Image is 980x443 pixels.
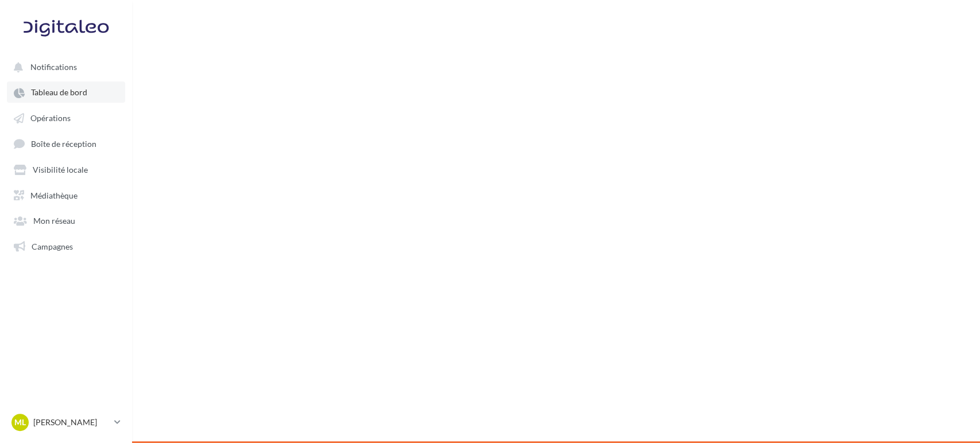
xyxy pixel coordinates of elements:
a: Visibilité locale [7,158,125,179]
span: Mon réseau [33,216,75,226]
a: Médiathèque [7,184,125,205]
span: Visibilité locale [33,165,88,174]
a: ML [PERSON_NAME] [9,411,123,433]
p: [PERSON_NAME] [33,417,110,428]
span: Boîte de réception [31,139,96,149]
a: Mon réseau [7,209,125,230]
span: ML [14,417,26,428]
span: Médiathèque [30,190,78,200]
span: Campagnes [32,241,73,251]
a: Tableau de bord [7,81,125,102]
span: Tableau de bord [31,88,87,98]
a: Campagnes [7,235,125,256]
a: Boîte de réception [7,133,125,154]
a: Opérations [7,107,125,128]
button: Notifications [7,56,121,77]
span: Opérations [30,113,71,123]
span: Notifications [30,62,77,72]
